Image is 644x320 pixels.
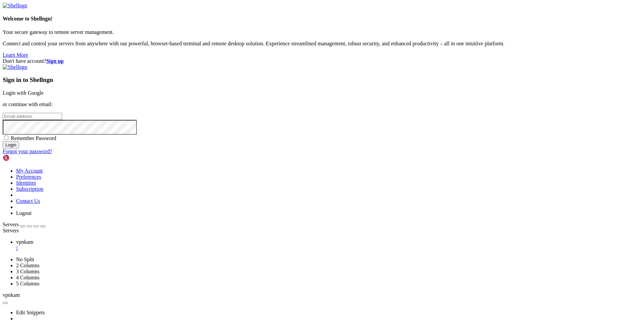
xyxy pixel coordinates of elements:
[3,16,641,22] h4: Welcome to Shellngn!
[3,222,19,227] span: Servers
[3,141,19,148] input: Login
[4,136,8,140] input: Remember Password
[3,41,641,47] p: Connect and control your servers from anywhere with our powerful, browser-based terminal and remo...
[16,174,41,180] a: Preferences
[16,310,45,315] a: Edit Snippets
[16,186,43,192] a: Subscription
[3,58,641,64] div: Don't have account?
[3,3,27,9] img: Shellngn
[16,281,40,286] a: 5 Columns
[16,257,34,262] a: No Split
[16,210,32,216] a: Logout
[11,135,56,141] span: Remember Password
[3,113,62,120] input: Email address
[3,101,641,107] p: or continue with email:
[16,269,40,274] a: 3 Columns
[3,90,44,96] a: Login with Google
[16,239,34,245] span: vpnkam
[16,198,40,204] a: Contact Us
[3,29,641,35] p: Your secure gateway to remote server management.
[3,228,641,234] div: Servers
[3,76,641,84] h3: Sign in to Shellngn
[3,154,41,161] img: Shellngn
[16,275,40,280] a: 4 Columns
[16,168,43,174] a: My Account
[3,148,52,154] a: Forgot your password?
[46,58,64,64] a: Sign up
[16,263,40,268] a: 2 Columns
[3,292,20,298] span: vpnkam
[3,222,46,227] a: Servers
[16,239,641,251] a: vpnkam
[16,180,36,186] a: Identities
[16,245,641,251] a: 
[3,52,28,58] a: Learn More
[3,64,27,70] img: Shellngn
